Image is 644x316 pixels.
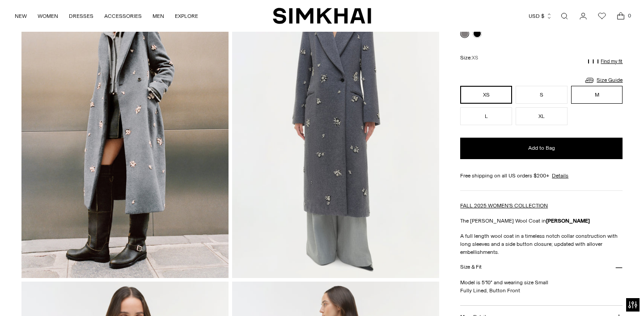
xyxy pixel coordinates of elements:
[460,54,478,62] label: Size:
[472,55,478,61] span: XS
[552,172,568,180] a: Details
[273,7,371,25] a: SIMKHAI
[460,138,623,159] button: Add to Bag
[516,107,568,125] button: XL
[7,282,90,309] iframe: Sign Up via Text for Offers
[516,86,568,104] button: S
[625,12,633,20] span: 0
[460,202,548,209] a: FALL 2025 WOMEN'S COLLECTION
[460,256,623,279] button: Size & Fit
[612,7,630,25] a: Open cart modal
[460,172,623,180] div: Free shipping on all US orders $200+
[593,7,611,25] a: Wishlist
[104,6,142,26] a: ACCESSORIES
[529,6,552,26] button: USD $
[460,264,482,270] h3: Size & Fit
[571,86,623,104] button: M
[460,86,512,104] button: XS
[584,75,623,86] a: Size Guide
[153,6,164,26] a: MEN
[546,218,590,224] strong: [PERSON_NAME]
[528,144,555,152] span: Add to Bag
[38,6,58,26] a: WOMEN
[15,6,27,26] a: NEW
[574,7,592,25] a: Go to the account page
[555,7,573,25] a: Open search modal
[69,6,93,26] a: DRESSES
[460,217,623,225] p: The [PERSON_NAME] Wool Coat in
[175,6,198,26] a: EXPLORE
[460,278,623,295] p: Model is 5'10" and wearing size Small Fully Lined, Button Front
[460,107,512,125] button: L
[460,232,623,256] p: A full length wool coat in a timeless notch collar construction with long sleeves and a side butt...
